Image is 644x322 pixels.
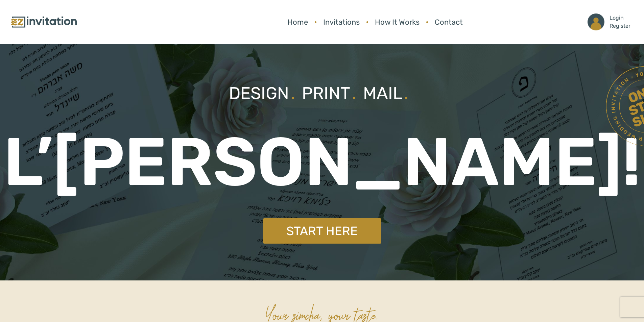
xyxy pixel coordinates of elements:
a: LoginRegister [584,10,634,34]
span: . [352,83,356,103]
p: L’[PERSON_NAME]! [3,112,641,213]
a: How It Works [372,13,423,31]
a: Home [284,13,311,31]
img: ico_account.png [588,14,604,30]
p: Login Register [610,14,630,30]
a: Invitations [320,13,363,31]
span: . [291,83,295,103]
a: Start Here [263,218,381,244]
p: Design Print Mail [229,81,415,106]
a: Contact [431,13,466,31]
span: . [404,83,408,103]
img: logo.png [10,15,78,29]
